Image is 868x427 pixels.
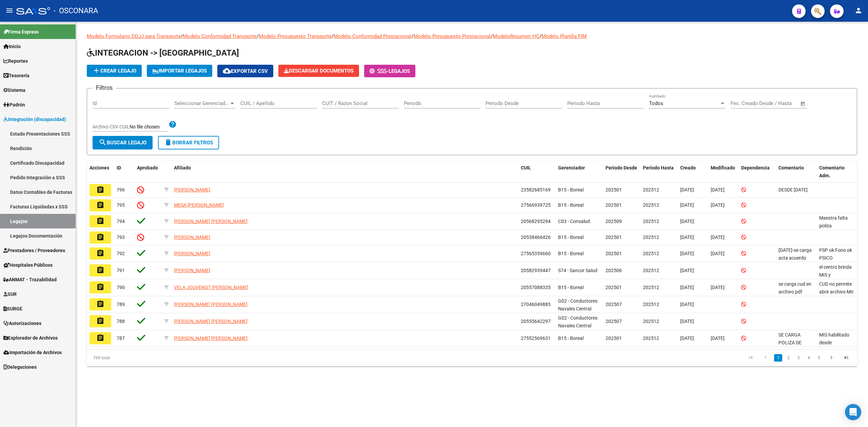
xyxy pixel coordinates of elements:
[117,285,125,290] span: 790
[158,136,219,149] button: Borrar Filtros
[171,161,518,183] datatable-header-cell: Afiliado
[778,247,812,268] span: 06/10/2025-se carga acta acuerdo 2025-boreal
[793,352,804,364] li: page 3
[174,319,248,324] span: [PERSON_NAME] [PERSON_NAME]
[87,33,181,39] a: Modelo Formulario DDJJ para Transporte
[147,65,212,77] button: IMPORTAR LEGAJOS
[819,215,848,228] span: Maestra falta poliza
[840,354,853,362] a: go to last page
[518,161,555,183] datatable-header-cell: CUIL
[3,28,39,36] span: Firma Express
[640,161,677,183] datatable-header-cell: Periodo Hasta
[643,285,659,290] span: 202512
[558,315,597,328] span: G02 - Conductores Navales Central
[711,235,725,240] span: [DATE]
[174,268,210,273] span: [PERSON_NAME]
[174,100,229,106] span: Seleccionar Gerenciador
[3,72,29,79] span: Tesorería
[521,268,551,273] span: 20582939447
[334,33,412,39] a: Modelo Conformidad Prestacional
[778,165,804,170] span: Comentario
[93,124,130,129] span: Archivo CSV CUIL
[558,219,590,224] span: C03 - Consalud
[845,404,861,420] div: Open Intercom Messenger
[819,281,853,325] span: CUD no permite abrir archivo MII habilitado hasta 10/25 por renovación de póliza.
[643,251,659,256] span: 202512
[606,219,622,224] span: 202509
[744,354,757,362] a: go to first page
[759,354,772,362] a: go to previous page
[164,140,213,146] span: Borrar Filtros
[778,332,818,422] span: SE CARGA POLIZA DE SEGURO, ADAPTACIONES CURRICULARES Y ACTA ACUERDO 30/09/2025-BOREAL .SE CARGA D...
[152,68,207,74] span: IMPORTAR LEGAJOS
[680,268,694,273] span: [DATE]
[643,165,674,170] span: Periodo Hasta
[521,202,551,208] span: 27566939725
[680,187,694,192] span: [DATE]
[680,202,694,208] span: [DATE]
[606,202,622,208] span: 202501
[521,251,551,256] span: 27565359660
[778,187,808,192] span: DESDE SEPTIEMBRE 2025
[389,68,410,74] span: Legajos
[815,354,823,362] a: 5
[680,251,694,256] span: [DATE]
[174,285,248,290] span: VELA JOUVENOT [PERSON_NAME]
[643,235,659,240] span: 202512
[521,219,551,224] span: 20568295294
[680,319,694,324] span: [DATE]
[96,217,104,225] mat-icon: assignment
[606,268,622,273] span: 202506
[819,264,854,308] span: el centro brinda MIS y Integración equipo Póliza del centro vence el 03/11
[414,33,491,39] a: Modelo Presupuesto Prestacional
[174,235,210,240] span: [PERSON_NAME]
[741,165,770,170] span: Dependencia
[854,6,863,15] mat-icon: person
[711,165,735,170] span: Modificado
[117,202,125,208] span: 795
[96,249,104,257] mat-icon: assignment
[259,33,332,39] a: Modelo Presupuesto Transporte
[521,187,551,192] span: 23582685169
[773,352,783,364] li: page 1
[493,33,539,39] a: ModeloResumen HC
[776,161,816,183] datatable-header-cell: Comentario
[558,298,597,311] span: G02 - Conductores Navales Central
[93,83,116,93] h3: Filtros
[5,6,14,15] mat-icon: menu
[3,43,21,50] span: Inicio
[174,219,248,224] span: [PERSON_NAME] [PERSON_NAME]
[174,202,224,208] span: MESA [PERSON_NAME]
[643,187,659,192] span: 202512
[87,161,114,183] datatable-header-cell: Acciones
[54,3,98,18] span: - OSCONARA
[606,302,622,307] span: 202507
[521,302,551,307] span: 27046049883
[174,165,191,170] span: Afiliado
[649,100,663,106] span: Todos
[137,165,158,170] span: Aprobado
[117,268,125,273] span: 791
[96,334,104,342] mat-icon: assignment
[174,187,210,192] span: [PERSON_NAME]
[96,317,104,325] mat-icon: assignment
[117,235,125,240] span: 793
[3,86,25,94] span: Sistema
[134,161,161,183] datatable-header-cell: Aprobado
[117,335,125,341] span: 787
[87,349,240,366] div: 769 total
[117,302,125,307] span: 789
[778,281,811,310] span: se carga cud en archivo pdf -29/08/2025-boreal
[738,161,776,183] datatable-header-cell: Dependencia
[96,266,104,274] mat-icon: assignment
[284,68,354,74] span: Descargar Documentos
[521,335,551,341] span: 27552569631
[558,235,584,240] span: B15 - Boreal
[804,352,814,364] li: page 4
[558,187,584,192] span: B15 - Boreal
[3,320,41,327] span: Autorizaciones
[819,247,853,299] span: PSP ok Fono ok PSICO habilitado hasta 11/25 por renovación de póliza. MAESTRA ok
[558,251,584,256] span: B15 - Boreal
[96,283,104,291] mat-icon: assignment
[606,187,622,192] span: 202501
